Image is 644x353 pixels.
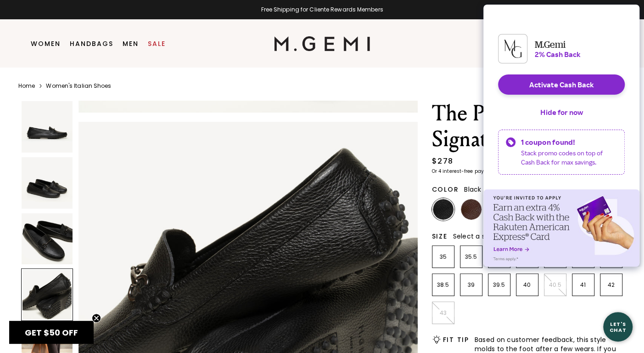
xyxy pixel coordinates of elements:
[9,321,94,344] div: GET $50 OFFClose teaser
[92,313,101,323] button: Close teaser
[22,157,73,209] img: The Pastoso Signature
[25,327,78,338] span: GET $50 OFF
[432,281,454,289] p: 38.5
[274,36,370,51] img: M.Gemi
[432,101,623,152] h1: The Pastoso Signature
[516,281,538,289] p: 40
[432,309,454,317] p: 43
[18,82,35,90] a: Home
[453,232,494,241] span: Select a size
[123,40,139,47] a: Men
[600,281,622,289] p: 42
[22,101,73,153] img: The Pastoso Signature
[70,40,113,47] a: Handbags
[22,213,73,265] img: The Pastoso Signature
[432,156,454,167] div: $278
[460,281,482,289] p: 39
[432,186,459,193] h2: Color
[433,199,454,220] img: Black
[603,321,633,332] div: Let's Chat
[432,253,454,261] p: 35
[432,168,505,175] klarna-placement-style-body: Or 4 interest-free payments of
[488,281,510,289] p: 39.5
[544,281,566,289] p: 40.5
[443,336,469,343] h2: Fit Tip
[148,40,166,47] a: Sale
[460,253,482,261] p: 35.5
[432,233,448,240] h2: Size
[46,82,111,90] a: Women's Italian Shoes
[31,40,61,47] a: Women
[572,281,594,289] p: 41
[461,199,482,220] img: Chocolate
[464,185,481,194] span: Black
